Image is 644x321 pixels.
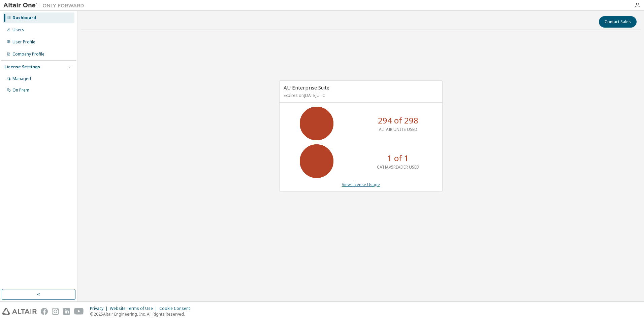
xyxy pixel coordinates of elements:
div: User Profile [12,39,35,45]
div: Website Terms of Use [110,306,159,311]
img: youtube.svg [74,308,84,315]
div: Company Profile [12,51,44,57]
img: instagram.svg [52,308,59,315]
p: CATIAV5READER USED [377,164,419,170]
img: Altair One [3,2,88,9]
button: Contact Sales [599,16,637,28]
div: Managed [12,76,31,81]
div: Users [12,27,24,33]
p: 1 of 1 [387,152,409,164]
p: Expires on [DATE] UTC [284,93,437,98]
img: linkedin.svg [63,308,70,315]
div: On Prem [12,87,29,93]
div: Privacy [90,306,110,311]
p: ALTAIR UNITS USED [379,127,417,132]
img: facebook.svg [41,308,48,315]
p: 294 of 298 [378,115,418,126]
span: AU Enterprise Suite [284,84,329,91]
div: Cookie Consent [159,306,194,311]
div: Dashboard [12,15,36,21]
p: © 2025 Altair Engineering, Inc. All Rights Reserved. [90,311,194,317]
a: View License Usage [342,182,380,187]
img: altair_logo.svg [2,308,37,315]
div: License Settings [4,64,40,70]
